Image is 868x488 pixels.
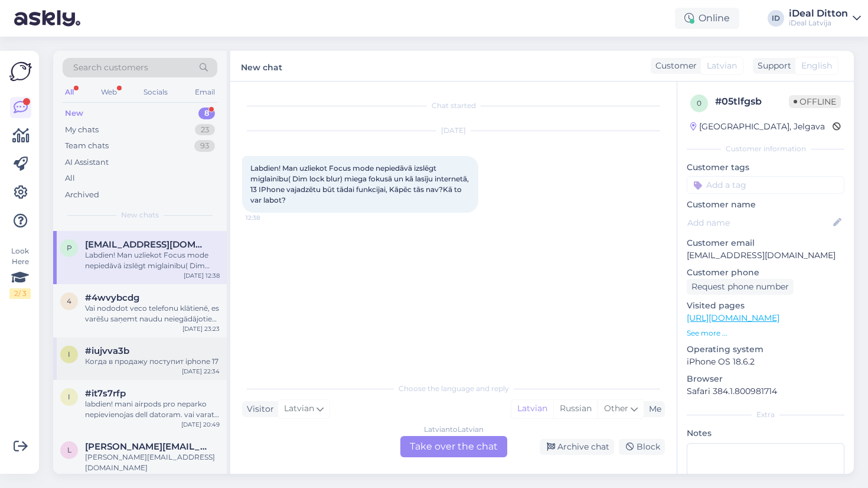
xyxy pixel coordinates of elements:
[619,439,665,455] div: Block
[184,271,220,280] div: [DATE] 12:38
[687,343,844,356] p: Operating system
[68,392,70,401] span: i
[687,427,844,440] p: Notes
[198,108,215,119] div: 8
[242,383,665,394] div: Choose the language and reply
[67,243,72,252] span: p
[400,436,507,457] div: Take over the chat
[9,246,31,299] div: Look Here
[182,367,220,376] div: [DATE] 22:34
[73,61,148,74] span: Search customers
[789,9,861,28] a: iDeal DittoniDeal Latvija
[241,58,282,74] label: New chat
[707,60,737,72] span: Latvian
[63,84,76,100] div: All
[687,356,844,368] p: iPhone OS 18.6.2
[675,8,739,29] div: Online
[789,9,848,18] div: iDeal Ditton
[194,140,215,152] div: 93
[182,324,220,333] div: [DATE] 23:23
[65,124,99,136] div: My chats
[687,279,794,295] div: Request phone number
[242,403,274,415] div: Visitor
[85,239,208,250] span: patricijawin@gmail.com
[687,237,844,249] p: Customer email
[67,445,71,454] span: l
[85,441,208,452] span: laura.neilande10@inbox.lv
[687,300,844,312] p: Visited pages
[65,157,109,168] div: AI Assistant
[553,400,598,418] div: Russian
[246,213,290,222] span: 12:38
[687,409,844,420] div: Extra
[651,60,697,72] div: Customer
[687,328,844,339] p: See more ...
[687,266,844,279] p: Customer phone
[687,249,844,262] p: [EMAIL_ADDRESS][DOMAIN_NAME]
[715,95,789,109] div: # 05tlfgsb
[687,176,844,194] input: Add a tag
[192,84,217,100] div: Email
[85,292,139,303] span: #4wvybcdg
[687,216,831,229] input: Add name
[801,60,832,72] span: English
[697,99,701,108] span: 0
[68,350,70,359] span: i
[424,424,484,435] div: Latvian to Latvian
[242,125,665,136] div: [DATE]
[85,346,129,356] span: #iujvva3b
[687,199,844,211] p: Customer name
[85,250,220,271] div: Labdien! Man uzliekot Focus mode nepiedāvā izslēgt miglainību( Dim lock blur) miega fokusā un kā ...
[242,100,665,111] div: Chat started
[65,108,83,119] div: New
[644,403,661,415] div: Me
[141,84,170,100] div: Socials
[9,288,31,299] div: 2 / 3
[284,402,314,415] span: Latvian
[789,18,848,28] div: iDeal Latvija
[604,403,628,414] span: Other
[85,452,220,473] div: [PERSON_NAME][EMAIL_ADDRESS][DOMAIN_NAME]
[99,84,119,100] div: Web
[768,10,784,27] div: ID
[9,60,32,83] img: Askly Logo
[195,124,215,136] div: 23
[65,140,109,152] div: Team chats
[65,173,75,184] div: All
[690,121,825,133] div: [GEOGRAPHIC_DATA], Jelgava
[687,373,844,385] p: Browser
[65,189,99,201] div: Archived
[511,400,553,418] div: Latvian
[85,399,220,420] div: labdien! mani airpods pro neparko nepievienojas dell datoram. vai varat kā palīdzēt, ja atnestu d...
[85,303,220,324] div: Vai nododot veco telefonu klātienē, es varēšu saņemt naudu neiegādājoties jaunu ierīci?
[540,439,614,455] div: Archive chat
[687,144,844,154] div: Customer information
[687,385,844,398] p: Safari 384.1.800981714
[181,420,220,429] div: [DATE] 20:49
[121,210,159,220] span: New chats
[182,473,220,482] div: [DATE] 13:44
[250,164,471,204] span: Labdien! Man uzliekot Focus mode nepiedāvā izslēgt miglainību( Dim lock blur) miega fokusā un kā ...
[753,60,791,72] div: Support
[85,388,126,399] span: #it7s7rfp
[67,297,71,305] span: 4
[687,313,779,323] a: [URL][DOMAIN_NAME]
[687,161,844,174] p: Customer tags
[789,95,841,108] span: Offline
[85,356,220,367] div: Когда в продажу поступит iphone 17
